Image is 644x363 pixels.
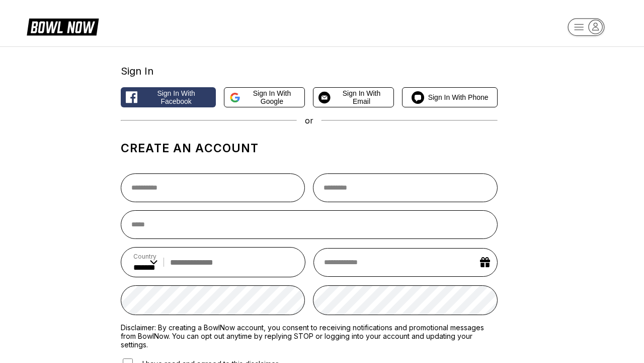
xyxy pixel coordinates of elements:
button: Sign in with Facebook [121,87,216,107]
div: Sign In [121,65,498,77]
button: Sign in with Email [313,87,394,107]
span: Sign in with Email [335,89,389,105]
h1: Create an account [121,141,498,155]
button: Sign in with Google [224,87,305,107]
div: or [121,115,498,126]
label: Country [133,253,157,260]
span: Sign in with Facebook [141,89,210,105]
button: Sign in with Phone [402,87,497,107]
span: Sign in with Google [245,89,299,105]
label: Disclaimer: By creating a BowlNow account, you consent to receiving notifications and promotional... [121,323,498,349]
span: Sign in with Phone [428,93,489,101]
